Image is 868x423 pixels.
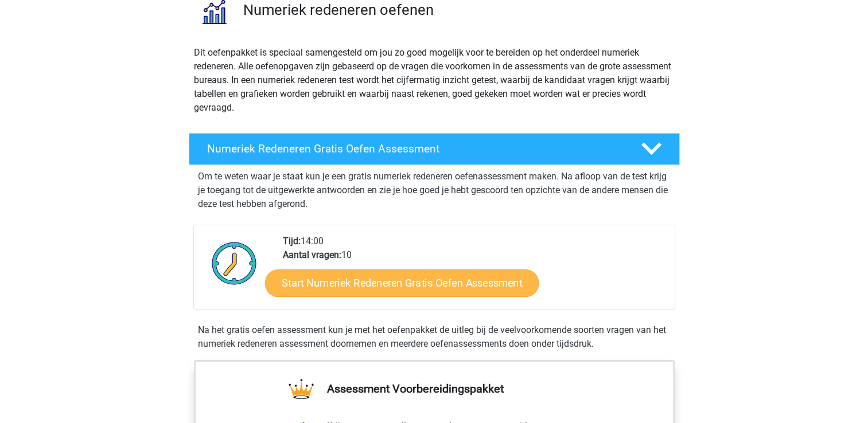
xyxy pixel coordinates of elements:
b: Aantal vragen: [283,249,341,260]
img: Klok [205,234,263,292]
h3: Numeriek redeneren oefenen [243,1,671,19]
p: Om te weten waar je staat kun je een gratis numeriek redeneren oefenassessment maken. Na afloop v... [198,170,671,211]
p: Dit oefenpakket is speciaal samengesteld om jou zo goed mogelijk voor te bereiden op het onderdee... [194,46,675,115]
div: Na het gratis oefen assessment kun je met het oefenpakket de uitleg bij de veelvoorkomende soorte... [193,323,675,351]
h4: Numeriek Redeneren Gratis Oefen Assessment [207,142,622,155]
a: Numeriek Redeneren Gratis Oefen Assessment [184,133,684,165]
div: 14:00 10 [274,234,674,309]
a: Start Numeriek Redeneren Gratis Oefen Assessment [265,269,539,296]
b: Tijd: [283,236,301,246]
